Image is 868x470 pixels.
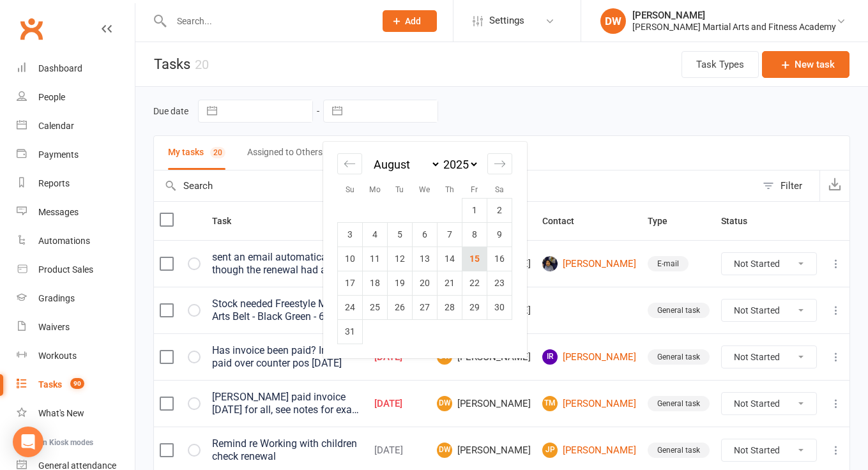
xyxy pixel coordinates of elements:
[388,246,413,271] td: Tuesday, August 12, 2025
[374,352,425,363] div: [DATE]
[437,396,452,411] span: DW
[542,396,558,411] span: TM
[756,171,819,201] button: Filter
[17,370,135,399] a: Tasks 90
[38,322,70,332] div: Waivers
[195,57,209,72] div: 20
[15,13,47,45] a: Clubworx
[212,391,363,416] div: [PERSON_NAME] paid invoice [DATE] for all, see notes for exact personage, update membership.
[437,443,531,458] span: [PERSON_NAME]
[542,349,558,365] span: IR
[135,42,209,86] h1: Tasks
[388,222,413,246] td: Tuesday, August 5, 2025
[369,185,381,194] small: Mo
[168,136,225,170] button: My tasks20
[413,295,438,319] td: Wednesday, August 27, 2025
[17,198,135,227] a: Messages
[437,396,531,411] span: [PERSON_NAME]
[495,185,504,194] small: Sa
[471,185,478,194] small: Fr
[338,246,363,271] td: Sunday, August 10, 2025
[38,207,79,217] div: Messages
[212,344,363,370] div: Has invoice been paid? Invoice paid over counter pos [DATE]
[648,303,710,318] div: General task
[762,51,849,78] button: New task
[437,443,452,458] span: DW
[363,222,388,246] td: Monday, August 4, 2025
[338,271,363,295] td: Sunday, August 17, 2025
[17,54,135,83] a: Dashboard
[419,185,430,194] small: We
[405,16,421,26] span: Add
[721,213,761,229] button: Status
[17,399,135,428] a: What's New
[489,6,524,35] span: Settings
[438,246,462,271] td: Thursday, August 14, 2025
[487,222,512,246] td: Saturday, August 9, 2025
[648,256,689,271] div: E-mail
[38,236,90,246] div: Automations
[17,169,135,198] a: Reports
[632,21,836,33] div: [PERSON_NAME] Martial Arts and Fitness Academy
[542,213,588,229] button: Contact
[383,10,437,32] button: Add
[167,12,366,30] input: Search...
[462,295,487,319] td: Friday, August 29, 2025
[462,246,487,271] td: Friday, August 15, 2025
[17,112,135,140] a: Calendar
[648,443,710,458] div: General task
[648,216,681,226] span: Type
[374,445,425,456] div: [DATE]
[542,256,636,271] a: [PERSON_NAME]
[17,140,135,169] a: Payments
[38,92,65,102] div: People
[17,342,135,370] a: Workouts
[487,295,512,319] td: Saturday, August 30, 2025
[337,153,362,174] div: Move backward to switch to the previous month.
[542,443,636,458] a: JP[PERSON_NAME]
[721,216,761,226] span: Status
[38,379,62,390] div: Tasks
[648,349,710,365] div: General task
[38,293,75,303] div: Gradings
[17,83,135,112] a: People
[363,246,388,271] td: Monday, August 11, 2025
[462,271,487,295] td: Friday, August 22, 2025
[374,398,425,409] div: [DATE]
[780,178,802,193] div: Filter
[438,271,462,295] td: Thursday, August 21, 2025
[363,295,388,319] td: Monday, August 25, 2025
[323,142,526,358] div: Calendar
[370,136,444,170] button: Completed7220
[648,213,681,229] button: Type
[542,256,558,271] img: Casey Koh
[438,222,462,246] td: Thursday, August 7, 2025
[38,351,77,361] div: Workouts
[466,136,506,170] button: All7525
[38,149,79,160] div: Payments
[487,271,512,295] td: Saturday, August 23, 2025
[388,295,413,319] td: Tuesday, August 26, 2025
[210,147,225,158] div: 20
[487,153,512,174] div: Move forward to switch to the next month.
[17,313,135,342] a: Waivers
[413,246,438,271] td: Wednesday, August 13, 2025
[38,408,84,418] div: What's New
[17,255,135,284] a: Product Sales
[542,443,558,458] span: JP
[17,227,135,255] a: Automations
[462,198,487,222] td: Friday, August 1, 2025
[38,264,93,275] div: Product Sales
[212,216,245,226] span: Task
[153,106,188,116] label: Due date
[38,121,74,131] div: Calendar
[154,171,756,201] input: Search
[413,222,438,246] td: Wednesday, August 6, 2025
[600,8,626,34] div: DW
[438,295,462,319] td: Thursday, August 28, 2025
[542,349,636,365] a: IR[PERSON_NAME]
[13,427,43,457] div: Open Intercom Messenger
[648,396,710,411] div: General task
[212,298,363,323] div: Stock needed Freestyle Martial Arts Belt - Black Green - 6 Freestyle Martial Arts Belt - Black Re...
[413,271,438,295] td: Wednesday, August 20, 2025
